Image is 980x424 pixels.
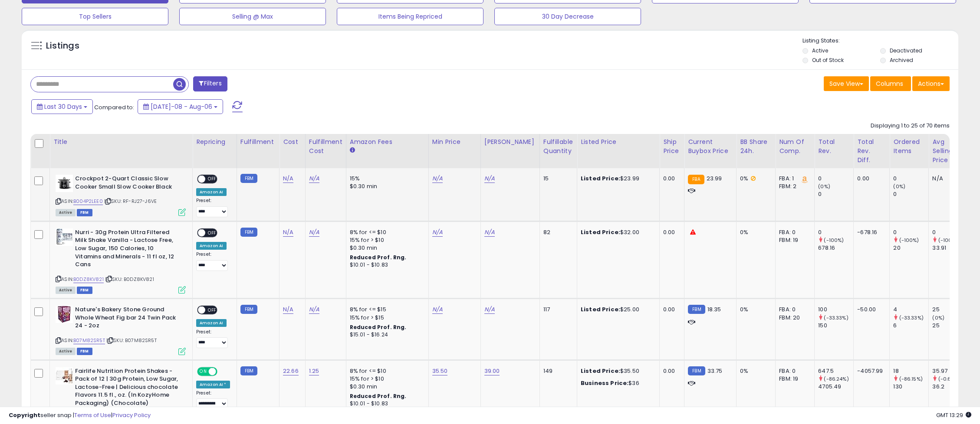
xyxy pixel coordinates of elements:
[196,188,227,196] div: Amazon AI
[494,8,641,25] button: 30 Day Decrease
[283,367,299,375] a: 22.66
[484,305,495,314] a: N/A
[890,47,922,54] label: Deactivated
[581,305,620,313] b: Listed Price:
[350,323,407,331] b: Reduced Prof. Rng.
[283,137,302,147] div: Cost
[893,175,928,183] div: 0
[56,175,73,192] img: 31y1EpE58VL._SL40_.jpg
[543,306,570,313] div: 117
[240,228,257,237] small: FBM
[77,348,92,355] span: FBM
[198,368,209,375] span: ON
[350,261,422,269] div: $10.01 - $10.83
[56,228,73,246] img: 41vptkTQVxL._SL40_.jpg
[936,411,971,419] span: 2025-09-6 13:29 GMT
[663,367,677,375] div: 0.00
[707,305,721,313] span: 18.35
[581,379,653,387] div: $36
[196,137,233,147] div: Repricing
[56,175,186,215] div: ASIN:
[893,367,928,375] div: 18
[688,137,733,156] div: Current Buybox Price
[309,137,342,156] div: Fulfillment Cost
[688,175,704,184] small: FBA
[581,174,620,183] b: Listed Price:
[56,228,186,293] div: ASIN:
[932,306,967,313] div: 25
[350,183,422,190] div: $0.30 min
[240,305,257,314] small: FBM
[893,306,928,313] div: 4
[350,375,422,383] div: 15% for > $10
[899,314,924,321] small: (-33.33%)
[205,176,219,183] span: OFF
[151,102,212,111] span: [DATE]-08 - Aug-06
[22,8,168,25] button: Top Sellers
[75,175,181,193] b: Crockpot 2-Quart Classic Slow Cooker Small Slow Cooker Black
[818,228,853,236] div: 0
[899,375,923,382] small: (-86.15%)
[663,137,681,156] div: Ship Price
[350,175,422,183] div: 15%
[932,383,967,391] div: 36.2
[893,383,928,391] div: 130
[196,390,230,410] div: Preset:
[75,228,181,271] b: Nurri - 30g Protein Ultra Filtered Milk Shake Vanilla - Lactose Free, Low Sugar, 150 Calories, 10...
[857,367,883,375] div: -4057.99
[31,99,93,114] button: Last 30 Days
[106,337,157,344] span: | SKU: B07M82SR5T
[707,174,722,183] span: 23.99
[484,228,495,237] a: N/A
[196,198,230,217] div: Preset:
[932,228,967,236] div: 0
[779,314,808,322] div: FBM: 20
[543,137,573,156] div: Fulfillable Quantity
[779,137,811,156] div: Num of Comp.
[581,367,620,375] b: Listed Price:
[350,383,422,391] div: $0.30 min
[779,175,808,183] div: FBA: 1
[893,322,928,329] div: 6
[432,174,443,183] a: N/A
[196,251,230,271] div: Preset:
[893,190,928,198] div: 0
[581,137,656,147] div: Listed Price
[350,254,407,261] b: Reduced Prof. Rng.
[75,306,181,332] b: Nature's Bakery Stone Ground Whole Wheat Fig bar 24 Twin Pack 24 - 2oz
[818,137,850,156] div: Total Rev.
[350,236,422,244] div: 15% for > $10
[663,306,677,313] div: 0.00
[740,306,769,313] div: 0%
[818,175,853,183] div: 0
[543,228,570,236] div: 82
[350,331,422,339] div: $15.01 - $16.24
[581,228,620,236] b: Listed Price:
[105,276,154,283] span: | SKU: B0DZ8KV821
[309,174,319,183] a: N/A
[350,392,407,400] b: Reduced Prof. Rng.
[932,367,967,375] div: 35.97
[432,137,477,147] div: Min Price
[9,411,40,419] strong: Copyright
[870,76,911,91] button: Columns
[193,76,227,91] button: Filters
[240,137,276,147] div: Fulfillment
[824,314,848,321] small: (-33.33%)
[740,367,769,375] div: 0%
[818,367,853,375] div: 647.5
[663,175,677,183] div: 0.00
[779,236,808,244] div: FBM: 19
[707,367,723,375] span: 33.75
[216,368,230,375] span: OFF
[337,8,483,25] button: Items Being Repriced
[46,40,79,52] h5: Listings
[432,367,448,375] a: 35.50
[818,322,853,329] div: 150
[56,367,73,385] img: 41etJGzaDoL._SL40_.jpg
[240,174,257,183] small: FBM
[812,56,844,64] label: Out of Stock
[196,242,227,250] div: Amazon AI
[912,76,950,91] button: Actions
[432,228,443,237] a: N/A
